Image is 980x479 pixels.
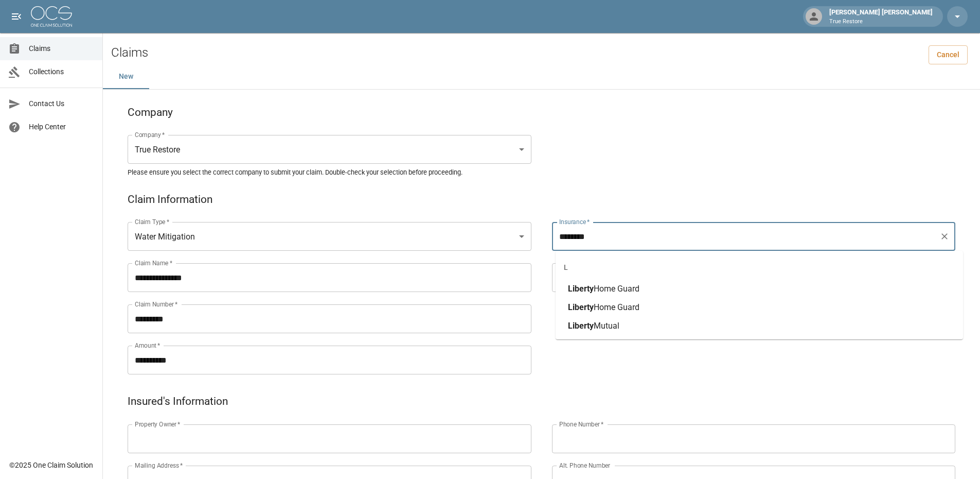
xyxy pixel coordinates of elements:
[594,321,619,331] span: Mutual
[135,130,165,139] label: Company
[937,229,952,244] button: Clear
[594,302,639,312] span: Home Guard
[929,45,968,64] a: Cancel
[559,461,610,470] label: Alt. Phone Number
[559,420,603,429] label: Phone Number
[135,259,172,267] label: Claim Name
[6,6,27,27] button: open drawer
[556,255,963,280] div: L
[111,45,148,60] h2: Claims
[103,64,980,89] div: dynamic tabs
[135,341,161,350] label: Amount
[135,217,169,226] label: Claim Type
[135,461,183,470] label: Mailing Address
[568,302,594,312] span: Liberty
[103,64,149,89] button: New
[128,168,955,177] h5: Please ensure you select the correct company to submit your claim. Double-check your selection be...
[29,66,94,77] span: Collections
[29,122,94,132] span: Help Center
[29,43,94,54] span: Claims
[568,284,594,294] span: Liberty
[29,98,94,109] span: Contact Us
[568,321,594,331] span: Liberty
[135,300,177,309] label: Claim Number
[9,460,93,470] div: © 2025 One Claim Solution
[559,217,590,226] label: Insurance
[31,6,72,27] img: ocs-logo-white-transparent.png
[128,222,531,251] div: Water Mitigation
[128,135,531,164] div: True Restore
[594,284,639,294] span: Home Guard
[135,420,181,429] label: Property Owner
[829,18,933,26] p: True Restore
[825,7,937,26] div: [PERSON_NAME] [PERSON_NAME]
